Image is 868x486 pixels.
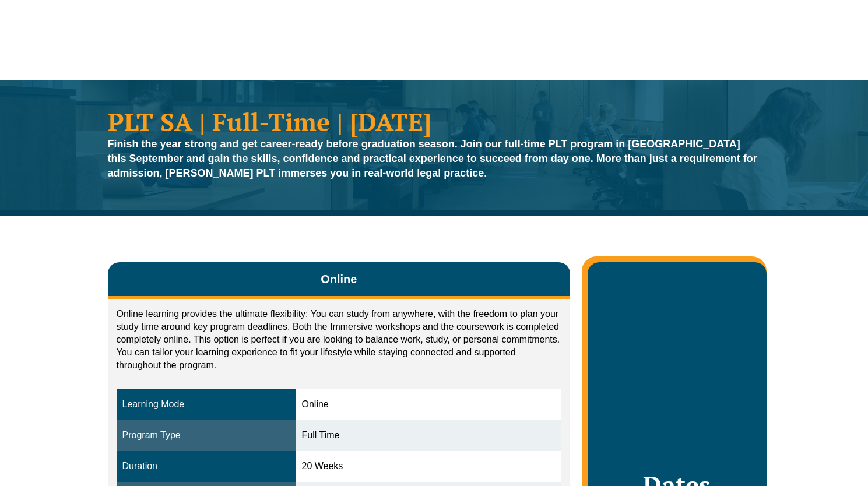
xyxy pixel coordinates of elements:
[122,429,290,442] div: Program Type
[301,398,556,411] div: Online
[108,138,757,179] strong: Finish the year strong and get career-ready before graduation season. Join our full-time PLT prog...
[301,429,556,442] div: Full Time
[122,460,290,473] div: Duration
[117,308,562,372] p: Online learning provides the ultimate flexibility: You can study from anywhere, with the freedom ...
[108,109,761,134] h1: PLT SA | Full-Time | [DATE]
[321,271,357,287] span: Online
[301,460,556,473] div: 20 Weeks
[122,398,290,411] div: Learning Mode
